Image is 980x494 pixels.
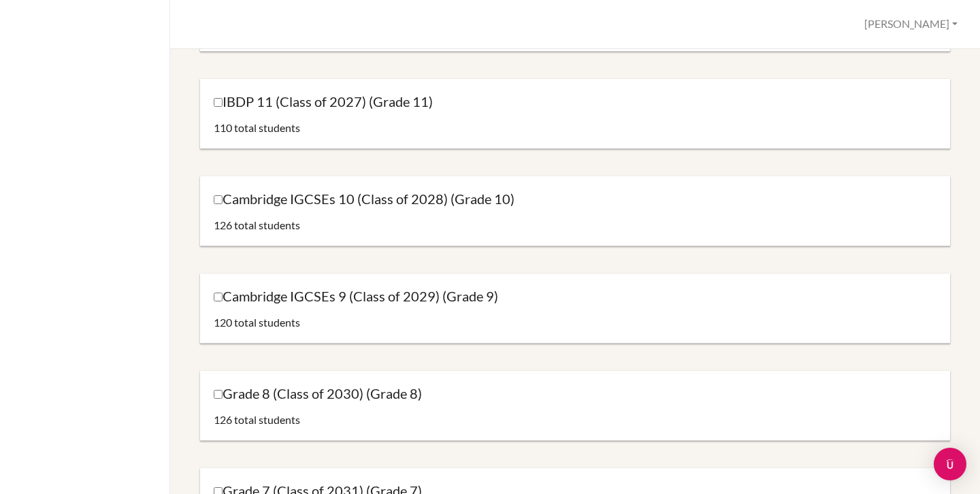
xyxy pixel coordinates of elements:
label: Grade 8 (Class of 2030) (Grade 8) [214,384,422,403]
label: IBDP 11 (Class of 2027) (Grade 11) [214,93,433,111]
span: 126 total students [214,218,300,231]
button: [PERSON_NAME] [858,12,964,37]
input: Cambridge IGCSEs 9 (Class of 2029) (Grade 9) [214,293,223,301]
div: Open Intercom Messenger [934,448,966,480]
input: Cambridge IGCSEs 10 (Class of 2028) (Grade 10) [214,195,223,204]
span: 110 total students [214,121,300,134]
span: 126 total students [214,413,300,426]
input: IBDP 11 (Class of 2027) (Grade 11) [214,98,223,107]
input: Grade 8 (Class of 2030) (Grade 8) [214,390,223,399]
label: Cambridge IGCSEs 10 (Class of 2028) (Grade 10) [214,190,514,208]
span: 120 total students [214,316,300,329]
label: Cambridge IGCSEs 9 (Class of 2029) (Grade 9) [214,287,498,306]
